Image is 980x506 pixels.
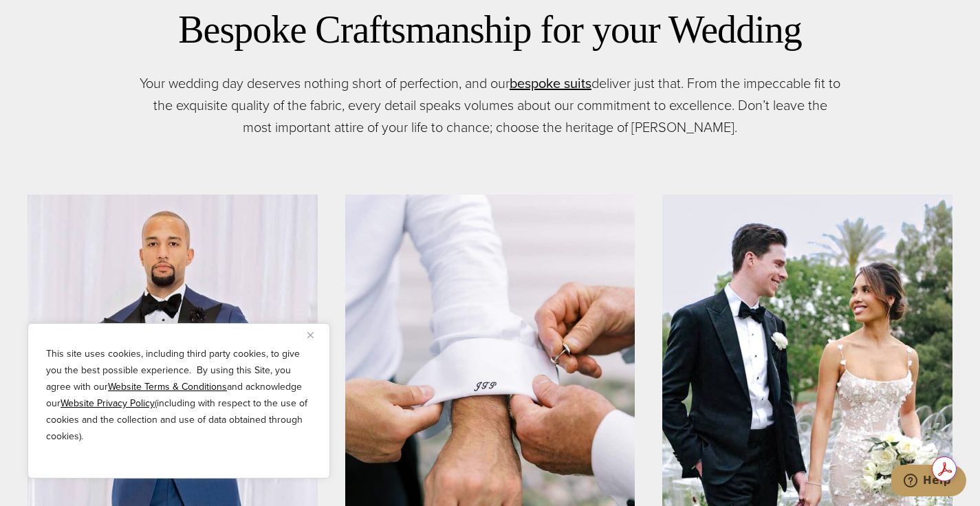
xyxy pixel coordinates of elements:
a: bespoke suits [510,73,591,93]
p: This site uses cookies, including third party cookies, to give you the best possible experience. ... [46,346,312,445]
iframe: Opens a widget where you can chat to one of our agents [891,465,966,499]
p: Your wedding day deserves nothing short of perfection, and our deliver just that. From the impecc... [140,72,840,138]
h2: Bespoke Craftsmanship for your Wedding [28,7,952,53]
a: Website Terms & Conditions [108,379,227,394]
a: Website Privacy Policy [61,396,155,410]
img: Close [307,332,314,338]
button: Close [307,327,324,343]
